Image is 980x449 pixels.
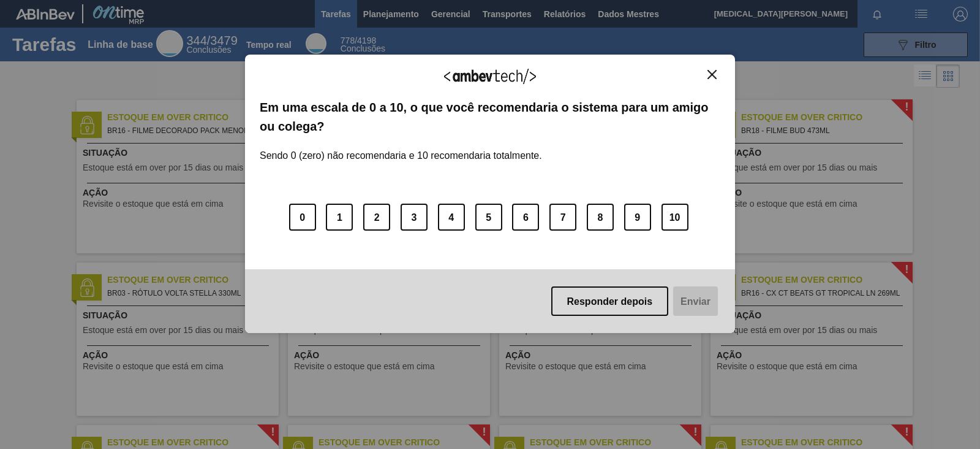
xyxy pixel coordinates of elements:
[412,212,417,222] font: 3
[326,204,353,231] button: 1
[523,212,529,222] font: 6
[300,212,305,222] font: 0
[598,212,603,222] font: 8
[374,212,380,222] font: 2
[624,204,651,231] button: 9
[475,204,502,231] button: 5
[704,69,720,80] button: Fechar
[337,212,342,222] font: 1
[444,69,536,84] img: Logo Ambevtech
[260,150,542,161] font: Sendo 0 (zero) não recomendaria e 10 recomendaria totalmente.
[486,212,491,222] font: 5
[587,204,614,231] button: 8
[661,204,688,231] button: 10
[512,204,539,231] button: 6
[401,204,428,231] button: 3
[669,212,680,222] font: 10
[560,212,566,222] font: 7
[551,286,669,316] button: Responder depois
[289,204,316,231] button: 0
[260,101,709,132] font: Em uma escala de 0 a 10, o que você recomendaria o sistema para um amigo ou colega?
[363,204,390,231] button: 2
[549,204,576,231] button: 7
[567,296,653,306] font: Responder depois
[707,70,717,79] img: Fechar
[635,212,640,222] font: 9
[448,212,454,222] font: 4
[438,204,465,231] button: 4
